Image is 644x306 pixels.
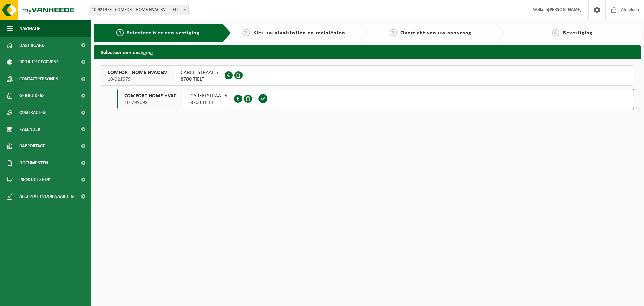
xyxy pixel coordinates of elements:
[19,171,50,188] span: Product Shop
[190,93,227,99] span: CAREELSTRAAT 5
[124,99,176,106] span: 10-799098
[181,69,218,76] span: CAREELSTRAAT 5
[101,65,634,86] button: COMFORT HOME HVAC BV 10-921979 CAREELSTRAAT 58700 TIELT
[19,54,59,71] span: Bedrijfsgegevens
[19,71,58,87] span: Contactpersonen
[89,5,188,15] span: 10-921979 - COMFORT HOME HVAC BV - TIELT
[243,29,250,36] span: 2
[19,188,74,205] span: Acceptatievoorwaarden
[116,29,124,36] span: 1
[127,30,200,36] span: Selecteer hier een vestiging
[108,76,167,83] span: 10-921979
[19,20,40,37] span: Navigatie
[19,87,45,104] span: Gebruikers
[400,30,471,36] span: Overzicht van uw aanvraag
[548,7,582,12] strong: [PERSON_NAME]
[552,29,559,36] span: 4
[181,76,218,83] span: 8700 TIELT
[19,155,48,171] span: Documenten
[89,5,189,15] span: 10-921979 - COMFORT HOME HVAC BV - TIELT
[19,138,45,155] span: Rapportage
[117,89,634,109] button: COMFORT HOME HVAC 10-799098 CAREELSTRAAT 58700 TIELT
[563,30,593,36] span: Bevestiging
[124,93,176,99] span: COMFORT HOME HVAC
[108,69,167,76] span: COMFORT HOME HVAC BV
[19,104,46,121] span: Contracten
[390,29,397,36] span: 3
[19,121,40,138] span: Kalender
[19,37,45,54] span: Dashboard
[190,99,227,106] span: 8700 TIELT
[94,45,641,58] h2: Selecteer een vestiging
[253,30,345,36] span: Kies uw afvalstoffen en recipiënten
